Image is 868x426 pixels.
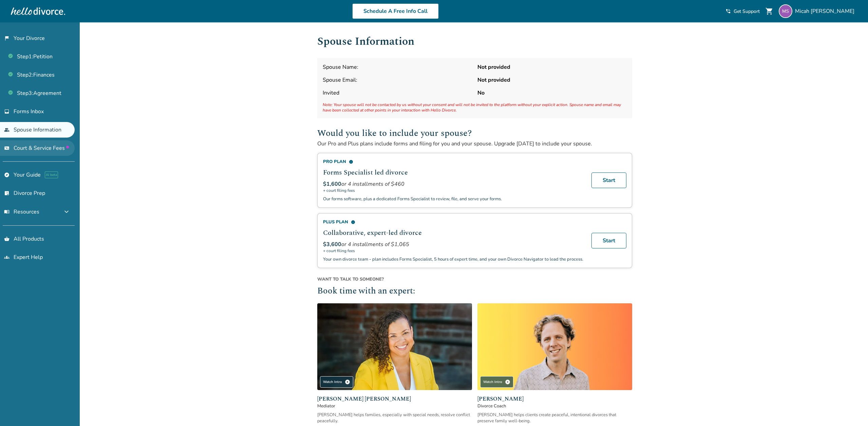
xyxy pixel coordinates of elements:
strong: Not provided [477,76,627,84]
iframe: Chat Widget [834,393,868,426]
span: AI beta [45,171,58,178]
span: phone_in_talk [725,8,731,14]
div: Watch Intro [320,376,353,388]
span: explore [4,172,10,178]
span: shopping_cart [765,7,773,15]
span: Divorce Coach [477,403,632,409]
div: or 4 installments of $1,065 [323,241,583,248]
span: groups [4,255,10,260]
span: Court & Service Fees [14,144,69,152]
span: $3,600 [323,241,341,248]
span: shopping_basket [4,236,10,242]
span: expand_more [62,208,71,216]
h1: Spouse Information [317,33,632,50]
span: Want to talk to someone? [317,276,632,282]
h2: Forms Specialist led divorce [323,167,583,178]
span: info [351,220,355,224]
span: info [349,160,353,164]
span: + court filing fees [323,188,583,193]
p: Our forms software, plus a dedicated Forms Specialist to review, file, and serve your forms. [323,196,583,202]
img: micahsager@gmail.com [779,4,792,18]
strong: Not provided [477,63,627,71]
p: Our Pro and Plus plans include forms and filing for you and your spouse. Upgrade [DATE] to includ... [317,140,632,147]
span: menu_book [4,209,10,215]
span: Spouse Name: [323,63,472,71]
span: Spouse Email: [323,76,472,84]
span: Get Support [734,8,760,15]
span: $1,600 [323,180,341,188]
span: [PERSON_NAME] [PERSON_NAME] [317,395,472,403]
div: Plus Plan [323,219,583,225]
span: list_alt_check [4,190,10,196]
a: Schedule A Free Info Call [352,3,439,19]
span: flag_2 [4,36,10,41]
a: Start [591,173,626,188]
div: Watch Intro [480,376,513,388]
div: or 4 installments of $460 [323,180,583,188]
img: James Traub [477,303,632,390]
a: phone_in_talkGet Support [725,8,760,15]
a: Start [591,233,626,248]
div: Pro Plan [323,159,583,165]
span: Resources [4,208,39,216]
span: universal_currency_alt [4,145,10,151]
div: [PERSON_NAME] helps families, especially with special needs, resolve conflict peacefully. [317,412,472,424]
span: [PERSON_NAME] [477,395,632,403]
span: Note: Your spouse will not be contacted by us without your consent and will not be invited to the... [323,102,627,113]
span: Forms Inbox [14,108,44,115]
span: Invited [323,89,472,97]
span: play_circle [345,379,350,385]
span: people [4,127,10,133]
span: + court filing fees [323,248,583,253]
h2: Would you like to include your spouse? [317,126,632,140]
strong: No [477,89,627,97]
span: inbox [4,109,10,114]
div: [PERSON_NAME] helps clients create peaceful, intentional divorces that preserve family well-being. [477,412,632,424]
h2: Book time with an expert: [317,285,632,298]
span: Mediator [317,403,472,409]
h2: Collaborative, expert-led divorce [323,228,583,238]
span: Micah [PERSON_NAME] [795,7,857,15]
span: play_circle [505,379,510,385]
p: Your own divorce team - plan includes Forms Specialist, 5 hours of expert time, and your own Divo... [323,256,583,262]
img: Claudia Brown Coulter [317,303,472,390]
